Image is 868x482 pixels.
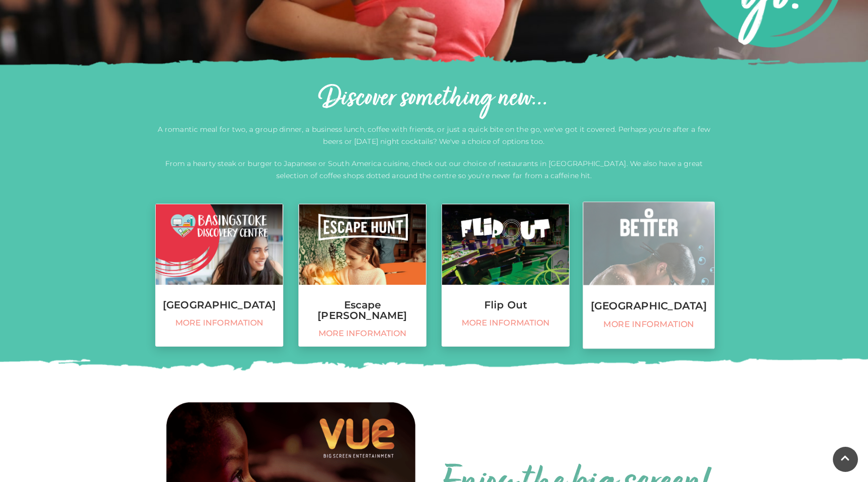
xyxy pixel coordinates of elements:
[155,157,713,182] p: From a hearty steak or burger to Japanese or South America cuisine, check out our choice of resta...
[155,123,713,147] p: A romantic meal for two, a group dinner, a business lunch, coffee with friends, or just a quick b...
[299,204,426,285] img: Escape Hunt, Festival Place, Basingstoke
[447,318,564,328] span: More information
[304,329,421,339] span: More information
[583,300,714,311] h3: [GEOGRAPHIC_DATA]
[299,300,426,321] h3: Escape [PERSON_NAME]
[161,318,278,328] span: More information
[156,300,283,310] h3: [GEOGRAPHIC_DATA]
[155,83,713,115] h2: Discover something new...
[589,319,709,330] span: More information
[442,300,569,310] h3: Flip Out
